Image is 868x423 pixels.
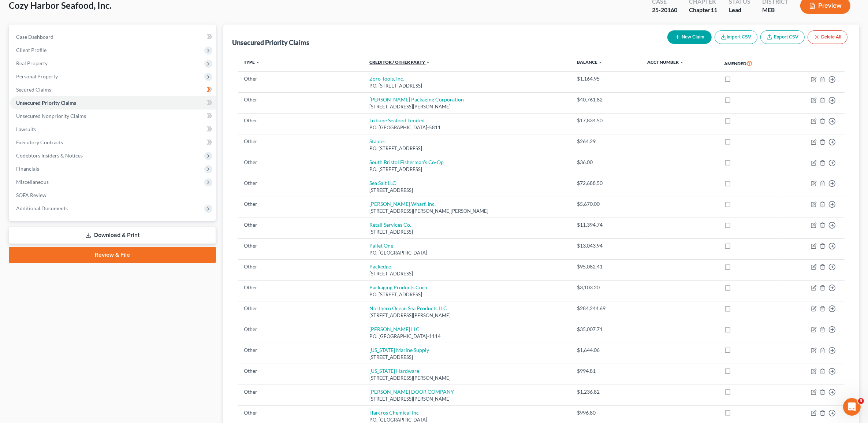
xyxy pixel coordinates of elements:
[762,6,789,14] div: MEB
[244,159,358,166] div: Other
[16,34,53,40] span: Case Dashboard
[10,189,216,202] a: SOFA Review
[808,30,847,44] button: Delete All
[369,375,565,382] div: [STREET_ADDRESS][PERSON_NAME]
[369,145,565,152] div: P.O. [STREET_ADDRESS]
[652,6,677,14] div: 25-20160
[16,86,51,93] span: Secured Claims
[16,192,46,198] span: SOFA Review
[577,179,636,187] div: $72,688.50
[577,388,636,396] div: $1,236.82
[244,409,358,416] div: Other
[16,166,39,172] span: Financials
[577,59,603,65] a: Balance expand_less
[16,100,76,106] span: Unsecured Priority Claims
[369,159,444,165] a: South Bristol Fisherman's Co-Op
[369,389,454,395] a: [PERSON_NAME] DOOR COMPANY
[647,59,684,65] a: Acct Number expand_less
[244,138,358,145] div: Other
[244,326,358,333] div: Other
[244,179,358,187] div: Other
[244,59,260,65] a: Type expand_less
[369,312,565,319] div: [STREET_ADDRESS][PERSON_NAME]
[9,227,216,244] a: Download & Print
[369,222,411,228] a: Retail Services Co.
[16,179,49,185] span: Miscellaneous
[577,117,636,124] div: $17,834.50
[369,249,565,256] div: P.O. [GEOGRAPHIC_DATA]
[369,305,447,311] a: Northern Ocean Sea Products LLC
[369,396,565,402] div: [STREET_ADDRESS][PERSON_NAME]
[10,96,216,110] a: Unsecured Priority Claims
[244,200,358,208] div: Other
[577,242,636,249] div: $13,043.94
[577,409,636,416] div: $996.80
[577,221,636,229] div: $11,394.74
[244,305,358,312] div: Other
[577,75,636,82] div: $1,164.95
[244,346,358,354] div: Other
[369,166,565,173] div: P.O. [STREET_ADDRESS]
[369,368,419,374] a: [US_STATE] Hardware
[679,60,684,65] i: expand_less
[16,139,63,145] span: Executory Contracts
[369,124,565,131] div: P.O. [GEOGRAPHIC_DATA]-5811
[667,30,712,44] button: New Claim
[369,354,565,361] div: [STREET_ADDRESS]
[244,242,358,249] div: Other
[369,59,430,65] a: Creditor / Other Party expand_less
[10,30,216,44] a: Case Dashboard
[369,263,391,270] a: Packedge
[715,30,757,44] button: Import CSV
[711,6,717,13] span: 11
[369,180,396,186] a: Sea Salt LLC
[244,75,358,82] div: Other
[369,82,565,89] div: P.O. [STREET_ADDRESS]
[577,159,636,166] div: $36.00
[577,346,636,354] div: $1,644.06
[10,110,216,123] a: Unsecured Nonpriority Claims
[577,96,636,103] div: $40,761.82
[244,117,358,124] div: Other
[10,123,216,136] a: Lawsuits
[369,409,419,416] a: Harcros Chemical Inc
[598,60,603,65] i: expand_less
[16,113,86,119] span: Unsecured Nonpriority Claims
[369,229,565,235] div: [STREET_ADDRESS]
[9,247,216,263] a: Review & File
[244,221,358,229] div: Other
[369,138,385,144] a: Staples
[369,75,404,82] a: Zoro Tools, Inc.
[369,208,565,215] div: [STREET_ADDRESS][PERSON_NAME][PERSON_NAME]
[369,201,436,207] a: [PERSON_NAME] Wharf, Inc.
[577,284,636,291] div: $3,103.20
[577,326,636,333] div: $35,007.71
[369,270,565,277] div: [STREET_ADDRESS]
[16,47,46,53] span: Client Profile
[244,388,358,396] div: Other
[16,60,48,66] span: Real Property
[244,96,358,103] div: Other
[10,136,216,149] a: Executory Contracts
[369,291,565,298] div: P.O. [STREET_ADDRESS]
[369,103,565,110] div: [STREET_ADDRESS][PERSON_NAME]
[16,152,83,159] span: Codebtors Insiders & Notices
[577,200,636,208] div: $5,670.00
[369,347,429,353] a: [US_STATE] Marine Supply
[577,138,636,145] div: $264.29
[729,6,750,14] div: Lead
[369,242,393,249] a: Pallet One
[843,398,861,416] iframe: Intercom live chat
[244,284,358,291] div: Other
[16,126,36,132] span: Lawsuits
[16,205,68,211] span: Additional Documents
[244,367,358,375] div: Other
[577,367,636,375] div: $994.81
[244,263,358,270] div: Other
[577,263,636,270] div: $95,082.41
[369,284,427,290] a: Packaging Products Corp
[426,60,430,65] i: expand_less
[718,55,782,72] th: Amended
[858,398,864,404] span: 3
[10,83,216,96] a: Secured Claims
